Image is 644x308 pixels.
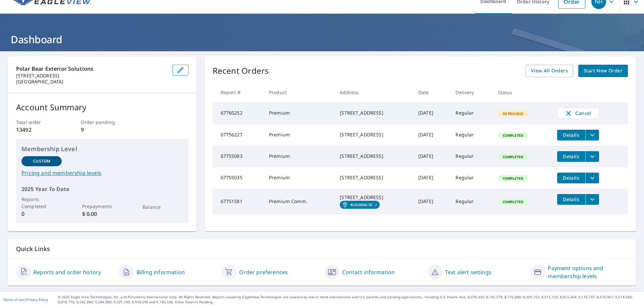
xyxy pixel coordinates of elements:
button: detailsBtn-67756227 [557,130,585,140]
span: Details [561,153,581,160]
td: [DATE] [413,102,450,124]
td: [DATE] [413,167,450,189]
p: [GEOGRAPHIC_DATA] [16,79,167,85]
th: Report # [213,82,264,102]
p: | [3,298,48,302]
p: 13492 [16,126,59,134]
p: Membership Level [21,144,183,153]
div: [STREET_ADDRESS] [340,194,408,201]
p: © 2025 Eagle View Technologies, Inc. and Pictometry International Corp. All Rights Reserved. Repo... [58,295,641,305]
h1: Dashboard [8,33,636,46]
td: 67751581 [213,189,264,214]
p: Balance [143,203,183,210]
p: Recent Orders [213,65,269,77]
a: Order preferences [239,268,288,276]
td: [DATE] [413,124,450,146]
a: Privacy Policy [26,297,48,302]
p: [STREET_ADDRESS] [16,73,167,79]
span: Completed [499,133,527,138]
span: In Process [499,111,528,116]
a: Billing information [137,268,185,276]
p: Order pending [81,119,124,126]
td: Premium [264,124,334,146]
td: Regular [450,124,492,146]
span: Completed [499,155,527,159]
button: filesDropdownBtn-67755035 [585,173,599,183]
span: View All Orders [531,67,568,75]
td: Regular [450,146,492,167]
button: Cancel [557,108,599,119]
button: filesDropdownBtn-67756227 [585,130,599,140]
td: 67755035 [213,167,264,189]
span: Completed [499,199,527,204]
a: Pricing and membership levels [21,169,183,177]
a: Payment options and membership levels [548,264,628,280]
p: 2025 Year To Date [21,185,183,193]
td: 67756227 [213,124,264,146]
td: Premium Comm. [264,189,334,214]
td: [DATE] [413,146,450,167]
p: Total order [16,119,59,126]
p: $ 0.00 [82,210,122,218]
p: Prepayments [82,203,122,210]
td: 67755083 [213,146,264,167]
span: Details [561,196,581,202]
p: Account Summary [16,101,189,113]
a: Reports and order history [34,268,101,276]
a: Start New Order [578,65,628,77]
td: [DATE] [413,189,450,214]
td: Premium [264,167,334,189]
span: Start New Order [584,67,623,75]
div: [STREET_ADDRESS] [340,110,408,116]
td: Regular [450,189,492,214]
a: View All Orders [526,65,573,77]
a: Terms of Use [3,297,24,302]
button: filesDropdownBtn-67755083 [585,151,599,162]
th: Product [264,82,334,102]
td: Regular [450,167,492,189]
td: Premium [264,146,334,167]
p: Polar Bear Exterior Solutions [16,65,167,73]
span: Details [561,132,581,138]
a: Text alert settings [445,268,491,276]
span: Completed [499,176,527,181]
th: Date [413,82,450,102]
span: Cancel [564,109,592,117]
th: Status [493,82,552,102]
a: Building ID2 [340,201,380,209]
a: Contact information [342,268,395,276]
td: Regular [450,102,492,124]
button: detailsBtn-67755083 [557,151,585,162]
button: detailsBtn-67755035 [557,173,585,183]
p: Quick Links [16,245,628,253]
div: [STREET_ADDRESS] [340,153,408,160]
button: detailsBtn-67751581 [557,194,585,205]
td: 67760252 [213,102,264,124]
th: Address [334,82,413,102]
em: Building ID [351,203,372,207]
p: Reports Completed [21,196,62,210]
p: 0 [21,210,62,218]
td: Premium [264,102,334,124]
p: Custom [33,158,50,164]
div: [STREET_ADDRESS] [340,174,408,181]
th: Delivery [450,82,492,102]
div: [STREET_ADDRESS] [340,131,408,138]
button: filesDropdownBtn-67751581 [585,194,599,205]
p: 9 [81,126,124,134]
span: Details [561,175,581,181]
